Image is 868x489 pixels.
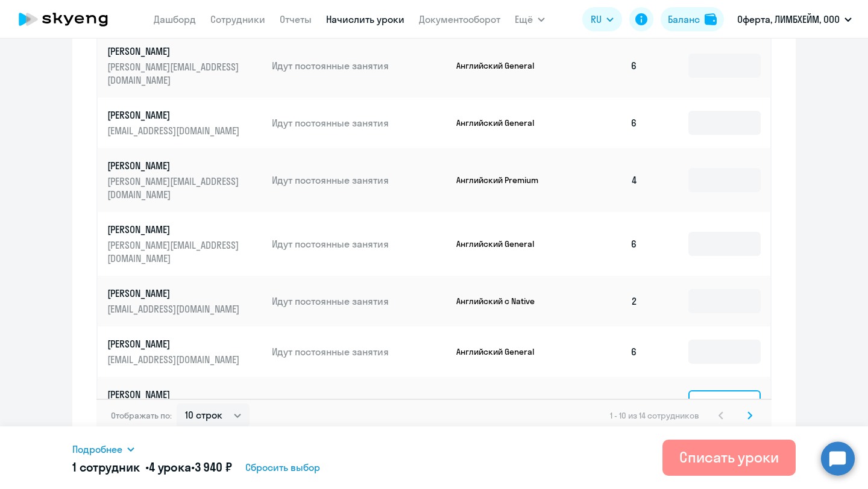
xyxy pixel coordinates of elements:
[272,116,447,129] p: Идут постоянные занятия
[272,396,447,409] p: Идут постоянные занятия
[705,13,717,25] img: balance
[107,287,242,300] p: [PERSON_NAME]
[72,459,232,476] h5: 1 сотрудник • •
[582,7,622,31] button: RU
[154,13,196,25] a: Дашборд
[107,287,262,316] a: [PERSON_NAME][EMAIL_ADDRESS][DOMAIN_NAME]
[111,410,172,421] span: Отображать по:
[456,296,547,307] p: Английский с Native
[280,13,312,25] a: Отчеты
[107,45,262,87] a: [PERSON_NAME][PERSON_NAME][EMAIL_ADDRESS][DOMAIN_NAME]
[679,447,779,467] div: Списать уроки
[456,60,547,71] p: Английский General
[195,459,232,475] span: 3 940 ₽
[107,388,242,401] p: [PERSON_NAME]
[668,12,700,26] div: Баланс
[107,223,242,236] p: [PERSON_NAME]
[456,238,547,249] p: Английский General
[662,440,796,476] button: Списать уроки
[563,212,647,276] td: 6
[563,148,647,212] td: 4
[563,377,647,428] td: 6
[107,108,262,137] a: [PERSON_NAME][EMAIL_ADDRESS][DOMAIN_NAME]
[272,294,447,308] p: Идут постоянные занятия
[272,345,447,358] p: Идут постоянные занятия
[456,397,547,408] p: Английский General
[107,238,242,265] p: [PERSON_NAME][EMAIL_ADDRESS][DOMAIN_NAME]
[107,45,242,58] p: [PERSON_NAME]
[107,175,242,201] p: [PERSON_NAME][EMAIL_ADDRESS][DOMAIN_NAME]
[107,159,262,201] a: [PERSON_NAME][PERSON_NAME][EMAIL_ADDRESS][DOMAIN_NAME]
[419,13,500,25] a: Документооборот
[107,388,262,417] a: [PERSON_NAME][EMAIL_ADDRESS][DOMAIN_NAME]
[107,60,242,87] p: [PERSON_NAME][EMAIL_ADDRESS][DOMAIN_NAME]
[107,159,242,172] p: [PERSON_NAME]
[515,12,533,26] span: Ещё
[456,117,547,128] p: Английский General
[737,12,840,26] p: Оферта, ЛИМБХЕЙМ, ООО
[210,13,265,25] a: Сотрудники
[272,59,447,72] p: Идут постоянные занятия
[456,175,547,185] p: Английский Premium
[456,346,547,357] p: Английский General
[107,223,262,265] a: [PERSON_NAME][PERSON_NAME][EMAIL_ADDRESS][DOMAIN_NAME]
[272,237,447,251] p: Идут постоянные занятия
[563,34,647,98] td: 6
[661,7,724,31] button: Балансbalance
[72,442,122,456] span: Подробнее
[107,353,242,366] p: [EMAIL_ADDRESS][DOMAIN_NAME]
[107,108,242,122] p: [PERSON_NAME]
[107,337,242,350] p: [PERSON_NAME]
[731,5,858,34] button: Оферта, ЛИМБХЕЙМ, ООО
[107,302,242,316] p: [EMAIL_ADDRESS][DOMAIN_NAME]
[245,460,320,475] span: Сбросить выбор
[563,276,647,326] td: 2
[563,326,647,377] td: 6
[563,98,647,148] td: 6
[107,124,242,137] p: [EMAIL_ADDRESS][DOMAIN_NAME]
[149,459,191,475] span: 4 урока
[326,13,404,25] a: Начислить уроки
[272,173,447,187] p: Идут постоянные занятия
[515,7,545,31] button: Ещё
[591,12,602,26] span: RU
[107,337,262,366] a: [PERSON_NAME][EMAIL_ADDRESS][DOMAIN_NAME]
[610,410,699,421] span: 1 - 10 из 14 сотрудников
